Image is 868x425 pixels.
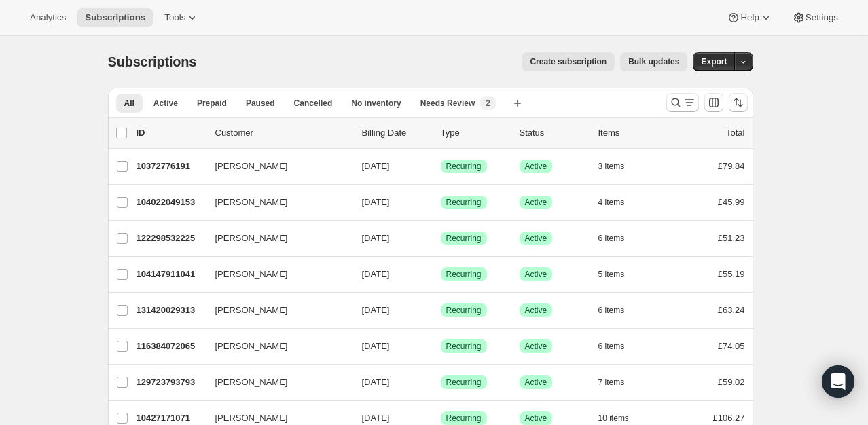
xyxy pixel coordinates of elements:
[137,232,204,245] p: 122298532225
[362,197,390,207] span: [DATE]
[525,305,547,316] span: Active
[666,93,699,112] button: Search and filter results
[124,98,134,109] span: All
[598,265,640,284] button: 5 items
[713,413,745,423] span: £106.27
[530,56,607,67] span: Create subscription
[137,126,745,140] div: IDCustomerBilling DateTypeStatusItemsTotal
[525,233,547,244] span: Active
[446,197,482,208] span: Recurring
[215,232,288,245] span: [PERSON_NAME]
[246,98,275,109] span: Paused
[525,269,547,280] span: Active
[153,98,178,109] span: Active
[215,303,288,317] span: [PERSON_NAME]
[598,233,625,244] span: 6 items
[215,126,351,140] p: Customer
[446,161,482,172] span: Recurring
[215,160,288,173] span: [PERSON_NAME]
[598,337,640,356] button: 6 items
[137,375,204,389] p: 129723793793
[693,52,735,71] button: Export
[77,8,153,27] button: Subscriptions
[598,197,625,208] span: 4 items
[525,161,547,172] span: Active
[362,305,390,315] span: [DATE]
[598,377,625,388] span: 7 items
[207,263,343,285] button: [PERSON_NAME]
[215,375,288,389] span: [PERSON_NAME]
[137,337,745,356] div: 116384072065[PERSON_NAME][DATE]SuccessRecurringSuccessActive6 items£74.05
[701,56,727,67] span: Export
[718,197,745,207] span: £45.99
[446,413,482,424] span: Recurring
[598,126,666,140] div: Items
[108,54,197,69] span: Subscriptions
[598,301,640,320] button: 6 items
[718,233,745,243] span: £51.23
[137,157,745,176] div: 10372776191[PERSON_NAME][DATE]SuccessRecurringSuccessActive3 items£79.84
[362,233,390,243] span: [DATE]
[718,161,745,171] span: £79.84
[137,267,204,281] p: 104147911041
[207,191,343,213] button: [PERSON_NAME]
[164,12,185,23] span: Tools
[207,371,343,393] button: [PERSON_NAME]
[420,98,475,109] span: Needs Review
[207,335,343,357] button: [PERSON_NAME]
[294,98,333,109] span: Cancelled
[520,126,587,140] p: Status
[362,341,390,351] span: [DATE]
[215,339,288,353] span: [PERSON_NAME]
[137,126,204,140] p: ID
[137,196,204,209] p: 104022049153
[351,98,401,109] span: No inventory
[446,377,482,388] span: Recurring
[598,229,640,248] button: 6 items
[598,269,625,280] span: 5 items
[137,339,204,353] p: 116384072065
[718,305,745,315] span: £63.24
[598,305,625,316] span: 6 items
[22,8,74,27] button: Analytics
[486,98,490,109] span: 2
[85,12,145,23] span: Subscriptions
[137,301,745,320] div: 131420029313[PERSON_NAME][DATE]SuccessRecurringSuccessActive6 items£63.24
[215,267,288,281] span: [PERSON_NAME]
[822,365,854,398] div: Open Intercom Messenger
[522,52,615,71] button: Create subscription
[446,341,482,352] span: Recurring
[30,12,66,23] span: Analytics
[137,411,204,425] p: 10427171071
[207,155,343,177] button: [PERSON_NAME]
[446,269,482,280] span: Recurring
[215,411,288,425] span: [PERSON_NAME]
[507,94,528,113] button: Create new view
[784,8,846,27] button: Settings
[598,341,625,352] span: 6 items
[446,305,482,316] span: Recurring
[137,160,204,173] p: 10372776191
[740,12,759,23] span: Help
[137,193,745,212] div: 104022049153[PERSON_NAME][DATE]SuccessRecurringSuccessActive4 items£45.99
[726,126,744,140] p: Total
[362,413,390,423] span: [DATE]
[207,227,343,249] button: [PERSON_NAME]
[446,233,482,244] span: Recurring
[718,377,745,387] span: £59.02
[718,341,745,351] span: £74.05
[207,299,343,321] button: [PERSON_NAME]
[525,413,547,424] span: Active
[598,161,625,172] span: 3 items
[137,265,745,284] div: 104147911041[PERSON_NAME][DATE]SuccessRecurringSuccessActive5 items£55.19
[628,56,679,67] span: Bulk updates
[197,98,227,109] span: Prepaid
[598,413,629,424] span: 10 items
[729,93,748,112] button: Sort the results
[137,373,745,392] div: 129723793793[PERSON_NAME][DATE]SuccessRecurringSuccessActive7 items£59.02
[137,229,745,248] div: 122298532225[PERSON_NAME][DATE]SuccessRecurringSuccessActive6 items£51.23
[718,269,745,279] span: £55.19
[704,93,723,112] button: Customize table column order and visibility
[598,157,640,176] button: 3 items
[362,126,430,140] p: Billing Date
